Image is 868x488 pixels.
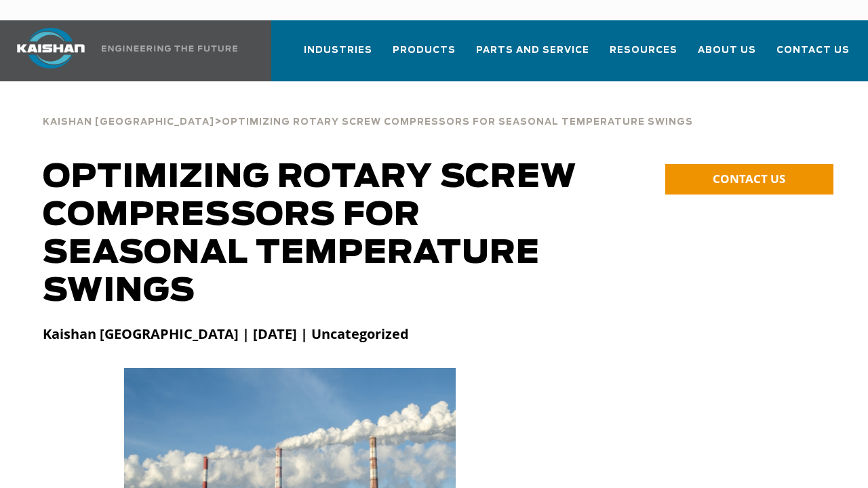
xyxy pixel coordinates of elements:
span: About Us [698,43,756,58]
div: > [43,102,693,133]
a: Kaishan [GEOGRAPHIC_DATA] [43,115,214,127]
a: CONTACT US [665,164,833,195]
span: Contact Us [776,43,850,58]
span: Optimizing Rotary Screw Compressors for Seasonal Temperature Swings [222,118,693,127]
a: Optimizing Rotary Screw Compressors for Seasonal Temperature Swings [222,115,693,127]
a: Products [393,33,456,79]
span: CONTACT US [713,171,785,186]
span: Parts and Service [476,43,589,58]
strong: Kaishan [GEOGRAPHIC_DATA] | [DATE] | Uncategorized [43,325,409,343]
a: Contact Us [776,33,850,79]
span: Resources [610,43,677,58]
span: Industries [304,43,372,58]
a: Parts and Service [476,33,589,79]
h1: Optimizing Rotary Screw Compressors for Seasonal Temperature Swings [43,159,625,310]
a: Industries [304,33,372,79]
a: Resources [610,33,677,79]
span: Kaishan [GEOGRAPHIC_DATA] [43,118,214,127]
img: Engineering the future [102,45,237,52]
span: Products [393,43,456,58]
a: About Us [698,33,756,79]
